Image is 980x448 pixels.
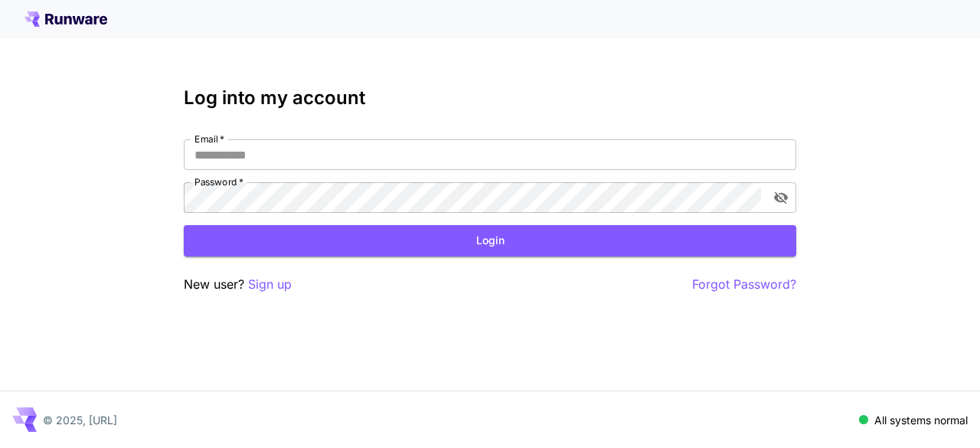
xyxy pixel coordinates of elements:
[184,275,292,294] p: New user?
[194,132,224,146] label: Email
[692,275,796,294] button: Forgot Password?
[43,412,117,428] p: © 2025, [URL]
[874,412,968,428] p: All systems normal
[767,184,795,211] button: toggle password visibility
[248,275,292,294] button: Sign up
[194,175,243,188] label: Password
[184,87,796,109] h3: Log into my account
[184,225,796,257] button: Login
